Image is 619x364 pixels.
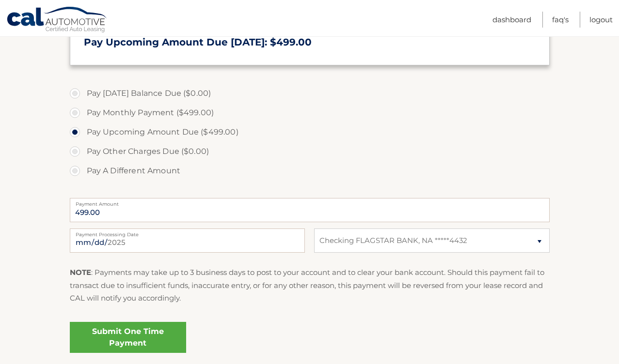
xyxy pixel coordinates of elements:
label: Pay Upcoming Amount Due ($499.00) [70,122,550,142]
a: FAQ's [552,12,569,28]
strong: NOTE [70,268,91,277]
input: Payment Amount [70,198,550,222]
a: Logout [589,12,613,28]
label: Pay Monthly Payment ($499.00) [70,103,550,122]
a: Dashboard [492,12,531,28]
label: Payment Processing Date [70,228,305,236]
p: : Payments may take up to 3 business days to post to your account and to clear your bank account.... [70,266,550,304]
h3: Pay Upcoming Amount Due [DATE]: $499.00 [84,36,536,48]
a: Cal Automotive [6,6,108,34]
label: Pay Other Charges Due ($0.00) [70,142,550,161]
label: Payment Amount [70,198,550,206]
label: Pay [DATE] Balance Due ($0.00) [70,84,550,103]
input: Payment Date [70,228,305,253]
label: Pay A Different Amount [70,161,550,181]
a: Submit One Time Payment [70,322,186,353]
